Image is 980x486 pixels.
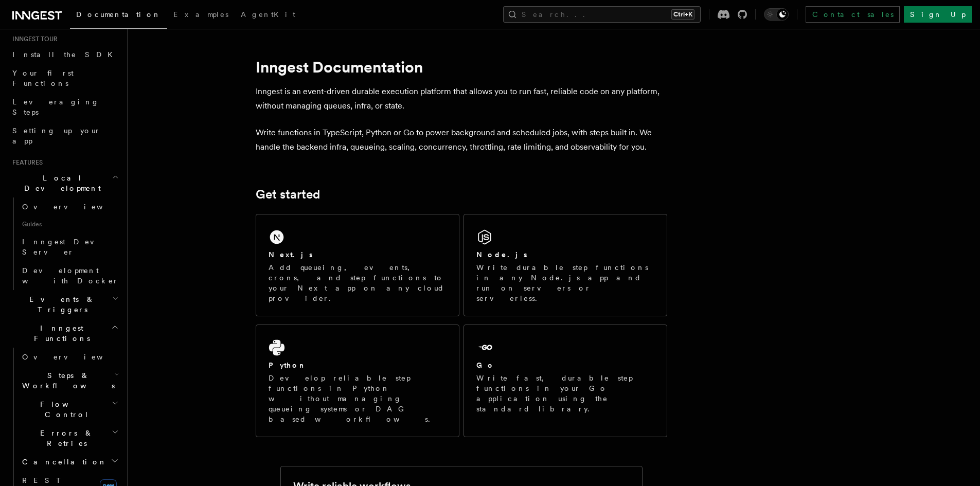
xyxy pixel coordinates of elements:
[764,8,789,21] button: Toggle dark mode
[256,58,667,76] h1: Inngest Documentation
[269,262,447,303] p: Add queueing, events, crons, and step functions to your Next app on any cloud provider.
[8,45,121,64] a: Install the SDK
[476,360,495,370] h2: Go
[256,125,667,154] p: Write functions in TypeScript, Python or Go to power background and scheduled jobs, with steps bu...
[256,187,320,202] a: Get started
[18,232,121,261] a: Inngest Dev Server
[241,10,295,19] span: AgentKit
[8,197,121,290] div: Local Development
[18,453,121,471] button: Cancellation
[18,216,121,232] span: Guides
[18,395,121,424] button: Flow Control
[18,197,121,216] a: Overview
[464,325,667,437] a: GoWrite fast, durable step functions in your Go application using the standard library.
[476,373,654,414] p: Write fast, durable step functions in your Go application using the standard library.
[503,6,701,23] button: Search...Ctrl+K
[18,261,121,290] a: Development with Docker
[269,249,313,260] h2: Next.js
[22,238,110,256] span: Inngest Dev Server
[18,399,112,420] span: Flow Control
[173,10,228,19] span: Examples
[18,428,112,448] span: Errors & Retries
[18,348,121,366] a: Overview
[806,6,900,23] a: Contact sales
[8,290,121,319] button: Events & Triggers
[18,424,121,453] button: Errors & Retries
[12,98,99,116] span: Leveraging Steps
[269,373,447,424] p: Develop reliable step functions in Python without managing queueing systems or DAG based workflows.
[8,294,112,315] span: Events & Triggers
[8,319,121,348] button: Inngest Functions
[8,121,121,150] a: Setting up your app
[8,158,43,167] span: Features
[464,214,667,316] a: Node.jsWrite durable step functions in any Node.js app and run on servers or serverless.
[12,69,74,87] span: Your first Functions
[18,366,121,395] button: Steps & Workflows
[76,10,161,19] span: Documentation
[22,203,128,211] span: Overview
[8,64,121,93] a: Your first Functions
[8,173,112,193] span: Local Development
[235,3,301,28] a: AgentKit
[269,360,307,370] h2: Python
[18,457,107,467] span: Cancellation
[12,50,119,59] span: Install the SDK
[167,3,235,28] a: Examples
[8,323,111,344] span: Inngest Functions
[256,325,459,437] a: PythonDevelop reliable step functions in Python without managing queueing systems or DAG based wo...
[8,169,121,197] button: Local Development
[8,93,121,121] a: Leveraging Steps
[671,9,694,20] kbd: Ctrl+K
[22,353,128,361] span: Overview
[476,249,527,260] h2: Node.js
[22,266,119,285] span: Development with Docker
[256,84,667,113] p: Inngest is an event-driven durable execution platform that allows you to run fast, reliable code ...
[904,6,972,23] a: Sign Up
[256,214,459,316] a: Next.jsAdd queueing, events, crons, and step functions to your Next app on any cloud provider.
[12,127,101,145] span: Setting up your app
[70,3,167,29] a: Documentation
[18,370,115,391] span: Steps & Workflows
[8,35,58,43] span: Inngest tour
[476,262,654,303] p: Write durable step functions in any Node.js app and run on servers or serverless.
